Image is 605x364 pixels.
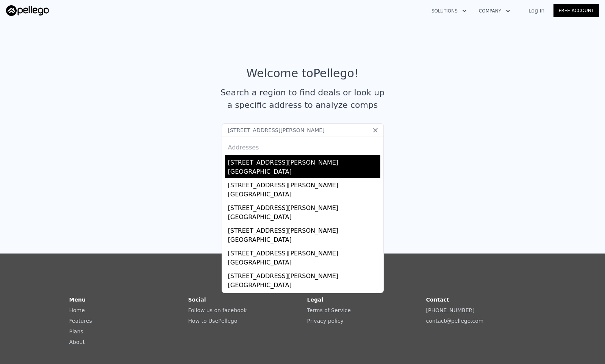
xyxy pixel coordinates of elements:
[426,297,449,303] strong: Contact
[473,4,516,18] button: Company
[307,297,324,303] strong: Legal
[188,297,206,303] strong: Social
[228,258,380,269] div: [GEOGRAPHIC_DATA]
[222,123,384,137] input: Search an address or region...
[228,246,380,258] div: [STREET_ADDRESS][PERSON_NAME]
[228,213,380,223] div: [GEOGRAPHIC_DATA]
[228,178,380,190] div: [STREET_ADDRESS][PERSON_NAME]
[69,297,86,303] strong: Menu
[246,67,359,80] div: Welcome to Pellego !
[425,4,473,18] button: Solutions
[426,307,475,313] a: [PHONE_NUMBER]
[228,269,380,281] div: [STREET_ADDRESS][PERSON_NAME]
[519,7,553,14] a: Log In
[69,318,92,324] a: Features
[228,155,380,167] div: [STREET_ADDRESS][PERSON_NAME]
[225,137,380,155] div: Addresses
[228,167,380,178] div: [GEOGRAPHIC_DATA]
[228,235,380,246] div: [GEOGRAPHIC_DATA]
[228,291,380,303] div: [STREET_ADDRESS][PERSON_NAME]
[69,307,85,313] a: Home
[426,318,484,324] a: contact@pellego.com
[188,307,247,313] a: Follow us on facebook
[307,307,351,313] a: Terms of Service
[307,318,344,324] a: Privacy policy
[6,5,49,16] img: Pellego
[218,86,388,111] div: Search a region to find deals or look up a specific address to analyze comps
[69,328,83,334] a: Plans
[228,190,380,201] div: [GEOGRAPHIC_DATA]
[228,223,380,235] div: [STREET_ADDRESS][PERSON_NAME]
[228,201,380,213] div: [STREET_ADDRESS][PERSON_NAME]
[188,318,238,324] a: How to UsePellego
[228,281,380,291] div: [GEOGRAPHIC_DATA]
[69,339,85,345] a: About
[553,4,599,17] a: Free Account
